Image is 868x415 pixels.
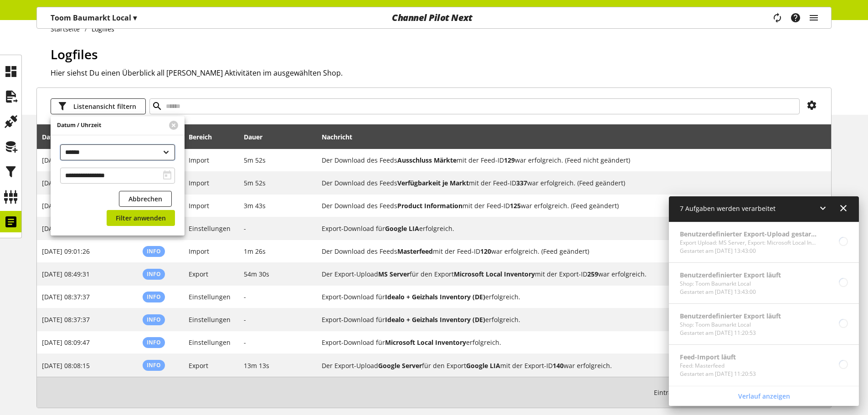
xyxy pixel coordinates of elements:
[378,361,422,370] b: Google Server
[42,132,102,142] div: Datum / Uhrzeit
[322,128,827,146] div: Nachricht
[116,213,166,223] span: Filter anwenden
[189,338,231,347] span: Einstellungen
[322,224,810,233] h2: Export-Download für Google LIA erfolgreich.
[322,246,810,256] h2: Der Download des Feeds Masterfeed mit der Feed-ID 120 war erfolgreich. (Feed geändert)
[244,361,269,370] span: 13m 13s
[42,361,90,370] span: [DATE] 08:08:15
[385,315,485,324] b: Idealo + Geizhals Inventory (DE)
[133,13,137,23] span: ▾
[189,132,221,142] div: Bereich
[378,270,410,278] b: MS Server
[189,224,231,233] span: Einstellungen
[189,270,208,278] span: Export
[454,270,535,278] b: Microsoft Local Inventory
[189,361,208,370] span: Export
[397,247,433,256] b: Masterfeed
[322,178,810,188] h2: Der Download des Feeds Verfügbarkeit je Markt mit der Feed-ID 337 war erfolgreich. (Feed geändert)
[504,156,515,164] b: 129
[397,179,469,187] b: Verfügbarkeit je Markt
[510,201,521,210] b: 125
[42,270,90,278] span: [DATE] 08:49:31
[147,270,161,278] span: Info
[42,315,90,324] span: [DATE] 08:37:37
[42,224,90,233] span: [DATE] 09:03:07
[107,210,175,226] button: Filter anwenden
[51,67,832,78] h2: Hier siehst Du einen Überblick all [PERSON_NAME] Aktivitäten im ausgewählten Shop.
[147,247,161,255] span: Info
[385,224,419,233] b: Google LIA
[244,247,266,256] span: 1m 26s
[73,102,136,111] span: Listenansicht filtern
[322,292,810,302] h2: Export-Download für Idealo + Geizhals Inventory (DE) erfolgreich.
[385,338,466,347] b: Microsoft Local Inventory
[147,316,161,323] span: Info
[189,201,209,210] span: Import
[189,179,209,187] span: Import
[51,116,163,135] div: Datum / Uhrzeit
[322,269,810,279] h2: Der Export-Upload MS Server für den Export Microsoft Local Inventory mit der Export-ID 259 war er...
[189,315,231,324] span: Einstellungen
[189,247,209,256] span: Import
[147,293,161,301] span: Info
[480,247,491,256] b: 120
[322,201,810,210] h2: Der Download des Feeds Product Information mit der Feed-ID 125 war erfolgreich. (Feed geändert)
[397,156,457,164] b: Ausschluss Märkte
[42,156,90,164] span: [DATE] 09:05:52
[244,156,266,164] span: 5m 52s
[322,361,810,370] h2: Der Export-Upload Google Server für den Export Google LIA mit der Export-ID 140 war erfolgreich.
[654,384,777,400] small: 1-10 / 2458
[397,201,462,210] b: Product Information
[322,338,810,347] h2: Export-Download für Microsoft Local Inventory erfolgreich.
[322,155,810,165] h2: Der Download des Feeds Ausschluss Märkte mit der Feed-ID 129 war erfolgreich. (Feed nicht geändert)
[42,201,90,210] span: [DATE] 09:03:43
[244,270,269,278] span: 54m 30s
[587,270,598,278] b: 259
[42,338,90,347] span: [DATE] 08:09:47
[147,361,161,369] span: Info
[189,292,231,301] span: Einstellungen
[51,24,85,34] a: Startseite
[244,179,266,187] span: 5m 52s
[119,191,172,207] button: Abbrechen
[51,46,98,63] span: Logfiles
[466,361,500,370] b: Google LIA
[51,12,137,23] p: Toom Baumarkt Local
[516,179,527,187] b: 337
[128,194,162,204] span: Abbrechen
[654,388,712,397] span: Einträge pro Seite
[671,388,857,404] a: Verlauf anzeigen
[147,338,161,346] span: Info
[738,391,790,401] span: Verlauf anzeigen
[244,201,266,210] span: 3m 43s
[385,292,485,301] b: Idealo + Geizhals Inventory (DE)
[36,7,832,29] nav: main navigation
[42,247,90,256] span: [DATE] 09:01:26
[553,361,564,370] b: 140
[680,204,776,213] span: 7 Aufgaben werden verarbeitet
[42,179,90,187] span: [DATE] 09:05:52
[51,98,146,114] button: Listenansicht filtern
[244,132,272,142] div: Dauer
[189,156,209,164] span: Import
[322,315,810,324] h2: Export-Download für Idealo + Geizhals Inventory (DE) erfolgreich.
[42,292,90,301] span: [DATE] 08:37:37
